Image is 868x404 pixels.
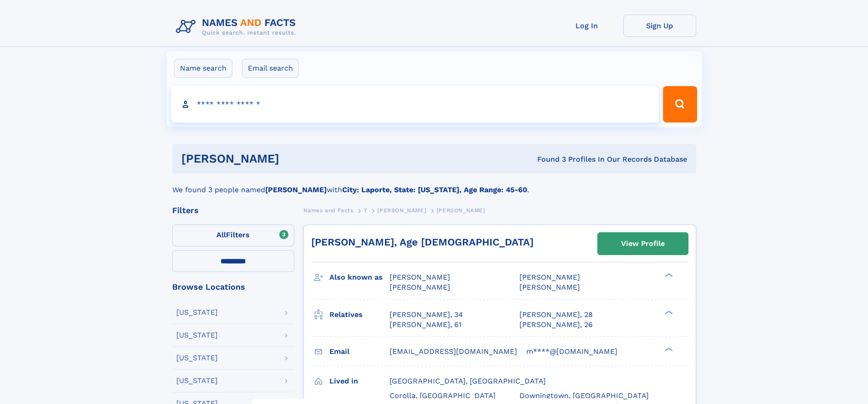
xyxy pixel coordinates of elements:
[519,273,580,281] span: [PERSON_NAME]
[550,15,623,37] a: Log In
[172,206,294,215] div: Filters
[390,283,450,291] span: [PERSON_NAME]
[390,273,450,281] span: [PERSON_NAME]
[519,283,580,291] span: [PERSON_NAME]
[663,309,673,315] div: ❯
[390,391,496,400] span: Corolla, [GEOGRAPHIC_DATA]
[329,270,390,285] h3: Also known as
[598,233,688,255] a: View Profile
[364,207,367,214] span: T
[172,174,696,195] div: We found 3 people named with .
[621,233,665,254] div: View Profile
[172,225,294,246] label: Filters
[623,15,696,37] a: Sign Up
[342,185,527,194] b: City: Laporte, State: [US_STATE], Age Range: 45-60
[519,320,593,330] a: [PERSON_NAME], 26
[519,391,649,400] span: Downingtown, [GEOGRAPHIC_DATA]
[329,344,390,359] h3: Email
[265,185,327,194] b: [PERSON_NAME]
[377,207,426,214] span: [PERSON_NAME]
[329,307,390,322] h3: Relatives
[171,86,659,123] input: search input
[311,236,534,248] a: [PERSON_NAME], Age [DEMOGRAPHIC_DATA]
[172,283,294,291] div: Browse Locations
[172,15,303,39] img: Logo Names and Facts
[242,59,299,78] label: Email search
[364,205,367,216] a: T
[176,309,218,316] div: [US_STATE]
[216,230,226,239] span: All
[663,86,697,123] button: Search Button
[408,154,687,164] div: Found 3 Profiles In Our Records Database
[181,153,408,164] h1: [PERSON_NAME]
[663,346,673,352] div: ❯
[390,377,546,385] span: [GEOGRAPHIC_DATA], [GEOGRAPHIC_DATA]
[176,377,218,384] div: [US_STATE]
[329,373,390,389] h3: Lived in
[176,332,218,339] div: [US_STATE]
[174,59,232,78] label: Name search
[176,354,218,362] div: [US_STATE]
[377,205,426,216] a: [PERSON_NAME]
[663,272,673,278] div: ❯
[519,310,593,320] a: [PERSON_NAME], 28
[437,207,485,214] span: [PERSON_NAME]
[390,347,517,356] span: [EMAIL_ADDRESS][DOMAIN_NAME]
[390,310,463,320] a: [PERSON_NAME], 34
[303,205,354,216] a: Names and Facts
[390,320,462,330] a: [PERSON_NAME], 61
